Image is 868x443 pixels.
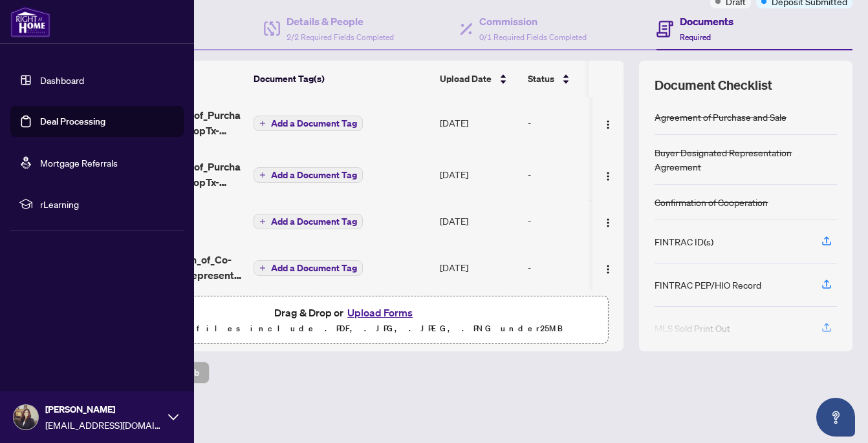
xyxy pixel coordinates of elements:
button: Add a Document Tag [254,213,363,230]
div: - [528,116,627,130]
button: Add a Document Tag [254,167,363,183]
span: Document Checklist [655,76,772,94]
div: - [528,167,627,181]
span: rLearning [40,197,175,211]
span: Required [680,32,711,42]
span: plus [259,172,266,178]
a: Mortgage Referrals [40,157,118,169]
span: plus [259,265,266,271]
h4: Documents [680,14,733,29]
div: - [528,260,627,274]
img: Logo [603,119,613,130]
td: [DATE] [435,149,523,200]
img: Profile Icon [14,405,38,429]
span: [PERSON_NAME] [45,402,162,417]
button: Logo [598,257,618,278]
button: Add a Document Tag [254,214,363,229]
button: Logo [598,112,618,133]
button: Add a Document Tag [254,260,363,276]
button: Add a Document Tag [254,116,363,131]
img: Logo [603,264,613,274]
span: 0/1 Required Fields Completed [479,32,587,42]
div: FINTRAC PEP/HIO Record [655,278,761,292]
div: - [528,214,627,228]
span: Add a Document Tag [271,263,357,273]
span: plus [259,218,266,225]
p: Supported files include .PDF, .JPG, .JPEG, .PNG under 25 MB [91,321,600,336]
a: Deal Processing [40,116,105,127]
div: Confirmation of Cooperation [655,195,768,209]
span: [EMAIL_ADDRESS][DOMAIN_NAME] [45,418,162,432]
h4: Commission [479,14,587,29]
a: Dashboard [40,74,84,86]
th: Document Tag(s) [248,61,435,97]
h4: Details & People [287,14,394,29]
td: [DATE] [435,242,523,293]
td: [DATE] [435,97,523,149]
img: Logo [603,171,613,181]
span: 2/2 Required Fields Completed [287,32,394,42]
div: FINTRAC ID(s) [655,234,713,249]
span: Add a Document Tag [271,217,357,226]
span: plus [259,120,266,127]
button: Add a Document Tag [254,115,363,132]
span: Drag & Drop or [274,304,417,321]
span: Status [528,72,554,86]
button: Add a Document Tag [254,167,363,183]
span: Add a Document Tag [271,170,357,180]
span: Upload Date [440,72,492,86]
span: Add a Document Tag [271,119,357,128]
button: Upload Forms [343,304,417,321]
th: Upload Date [435,61,523,97]
button: Open asap [816,398,855,437]
button: Add a Document Tag [254,260,363,276]
button: Logo [598,164,618,185]
div: Buyer Designated Representation Agreement [655,145,837,174]
th: Status [523,61,633,97]
img: logo [10,6,50,37]
td: [DATE] [435,200,523,242]
button: Logo [598,211,618,231]
span: Drag & Drop orUpload FormsSupported files include .PDF, .JPG, .JPEG, .PNG under25MB [83,296,607,344]
div: Agreement of Purchase and Sale [655,110,787,124]
img: Logo [603,218,613,228]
